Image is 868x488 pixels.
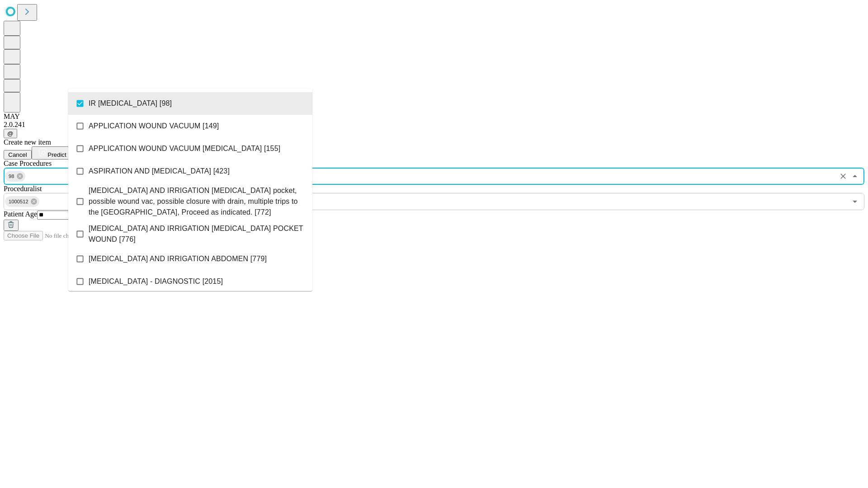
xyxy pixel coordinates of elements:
[4,129,17,138] button: @
[4,210,37,218] span: Patient Age
[89,253,267,264] span: [MEDICAL_DATA] AND IRRIGATION ABDOMEN [779]
[89,98,172,109] span: IR [MEDICAL_DATA] [98]
[4,160,52,167] span: Scheduled Procedure
[32,146,73,160] button: Predict
[4,121,864,129] div: 2.0.241
[5,171,25,182] div: 98
[5,197,32,207] span: 1000512
[89,223,305,245] span: [MEDICAL_DATA] AND IRRIGATION [MEDICAL_DATA] POCKET WOUND [776]
[5,171,18,182] span: 98
[89,166,230,177] span: ASPIRATION AND [MEDICAL_DATA] [423]
[837,170,849,183] button: Clear
[8,151,27,158] span: Cancel
[4,150,32,160] button: Cancel
[4,113,864,121] div: MAY
[4,138,51,146] span: Create new item
[4,185,42,192] span: Proceduralist
[5,196,39,207] div: 1000512
[89,121,219,131] span: APPLICATION WOUND VACUUM [149]
[89,276,223,287] span: [MEDICAL_DATA] - DIAGNOSTIC [2015]
[89,143,280,154] span: APPLICATION WOUND VACUUM [MEDICAL_DATA] [155]
[7,130,14,137] span: @
[849,195,861,208] button: Open
[47,151,66,158] span: Predict
[89,185,305,218] span: [MEDICAL_DATA] AND IRRIGATION [MEDICAL_DATA] pocket, possible wound vac, possible closure with dr...
[849,170,861,183] button: Close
